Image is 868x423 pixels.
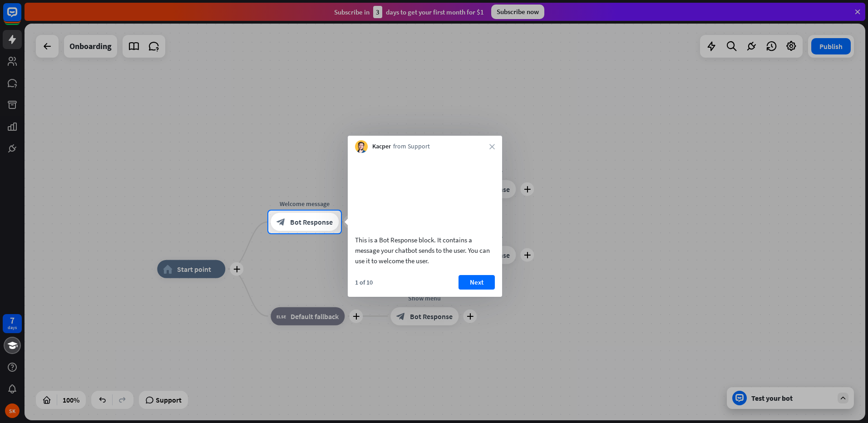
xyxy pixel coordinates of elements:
[459,275,495,290] button: Next
[393,142,430,151] span: from Support
[372,142,391,151] span: Kacper
[355,278,373,286] div: 1 of 10
[489,144,495,149] i: close
[276,217,286,226] i: block_bot_response
[7,4,35,31] button: Open LiveChat chat widget
[355,235,495,266] div: This is a Bot Response block. It contains a message your chatbot sends to the user. You can use i...
[290,217,333,226] span: Bot Response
